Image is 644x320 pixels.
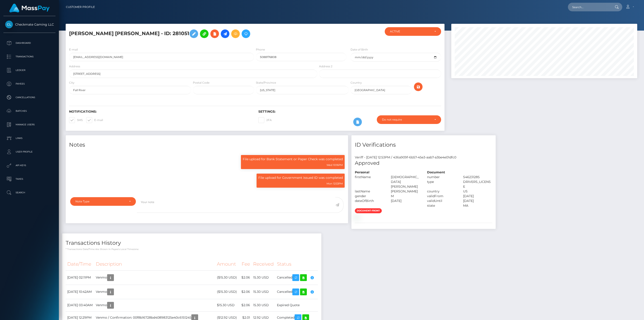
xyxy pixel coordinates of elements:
[351,189,387,194] div: lastName
[3,187,55,198] a: Search
[5,148,54,155] p: User Profile
[94,258,215,270] th: Description
[275,285,318,299] td: Cancelled
[5,53,54,60] p: Transactions
[66,270,94,285] td: [DATE] 02:11PM
[252,285,275,299] td: 15.30 USD
[258,110,441,114] h6: Settings:
[3,119,55,130] a: Manage Users
[382,118,431,121] div: Do not require
[66,285,94,299] td: [DATE] 10:42AM
[5,121,54,128] p: Manage Users
[75,200,125,203] div: Note Type
[5,162,54,169] p: API Keys
[355,215,358,219] img: 3a5631af-48ae-4f3d-8909-cef6049f51bb
[256,81,276,85] label: State/Province
[351,194,387,199] div: gender
[387,189,423,194] div: [PERSON_NAME]
[377,115,441,124] button: Do not require
[240,270,252,285] td: $2.06
[460,179,496,189] div: DRIVERS_LICENSE
[568,3,610,11] input: Search...
[275,258,318,270] th: Status
[3,37,55,49] a: Dashboard
[252,299,275,311] td: 15.30 USD
[3,92,55,103] a: Cancellations
[387,175,423,189] div: [DEMOGRAPHIC_DATA][PERSON_NAME]
[9,4,50,12] img: MassPay Logo
[355,170,369,174] strong: Personal
[3,133,55,144] a: Links
[385,27,441,36] button: ACTIVE
[424,199,460,203] div: validUntil
[94,285,215,299] td: Venmo
[66,2,95,12] a: Customer Profile
[275,299,318,311] td: Expired Quote
[355,160,492,167] h5: Approved
[3,146,55,158] a: User Profile
[5,67,54,74] p: Ledger
[86,117,103,123] label: E-mail
[424,179,460,189] div: type
[460,194,496,199] div: [DATE]
[3,173,55,185] a: Taxes
[221,29,229,38] a: Initiate Payout
[69,110,252,114] h6: Notifications:
[215,285,240,299] td: ($15.30 USD)
[215,299,240,311] td: $15.30 USD
[69,141,345,149] h4: Notes
[427,170,445,174] strong: Document
[387,199,423,203] div: [DATE]
[258,175,343,180] p: File upload for Government issued ID was completed
[351,199,387,203] div: dateOfBirth
[327,163,343,167] small: Wed 10:16PM
[5,94,54,101] p: Cancellations
[5,21,13,28] img: Checkmate Gaming LLC
[460,203,496,208] div: MA
[3,78,55,90] a: Payees
[5,135,54,142] p: Links
[66,247,318,251] p: * Transactions date/time are shown in payee's local timezone
[387,194,423,199] div: M
[5,189,54,196] p: Search
[424,189,460,194] div: country
[215,258,240,270] th: Amount
[240,258,252,270] th: Fee
[240,285,252,299] td: $2.06
[460,175,496,179] div: S46231285
[275,270,318,285] td: Cancelled
[5,176,54,182] p: Taxes
[240,299,252,311] td: $2.06
[66,239,318,247] h4: Transactions History
[3,160,55,171] a: API Keys
[460,189,496,194] div: US
[424,194,460,199] div: validFrom
[319,64,332,68] label: Address 2
[94,270,215,285] td: Venmo
[69,48,78,52] label: E-mail
[355,141,492,149] h4: ID Verifications
[460,199,496,203] div: [DATE]
[215,270,240,285] td: ($15.30 USD)
[252,270,275,285] td: 15.30 USD
[390,30,431,33] div: ACTIVE
[66,258,94,270] th: Date/Time
[355,208,382,213] span: document-front
[70,197,136,206] button: Note Type
[351,48,368,52] label: Date of Birth
[69,117,83,123] label: SMS
[193,81,209,85] label: Postal Code
[424,203,460,208] div: state
[94,299,215,311] td: Venmo
[69,81,74,85] label: City
[243,157,343,162] p: File upload for Bank Statement or Paper Check was completed
[3,65,55,76] a: Ledger
[256,48,265,52] label: Phone
[3,22,55,27] span: Checkmate Gaming LLC
[69,27,315,40] h5: [PERSON_NAME] [PERSON_NAME] - ID: 281051
[69,64,80,68] label: Address
[5,108,54,114] p: Batches
[258,117,272,123] label: 2FA
[5,40,54,46] p: Dashboard
[5,80,54,87] p: Payees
